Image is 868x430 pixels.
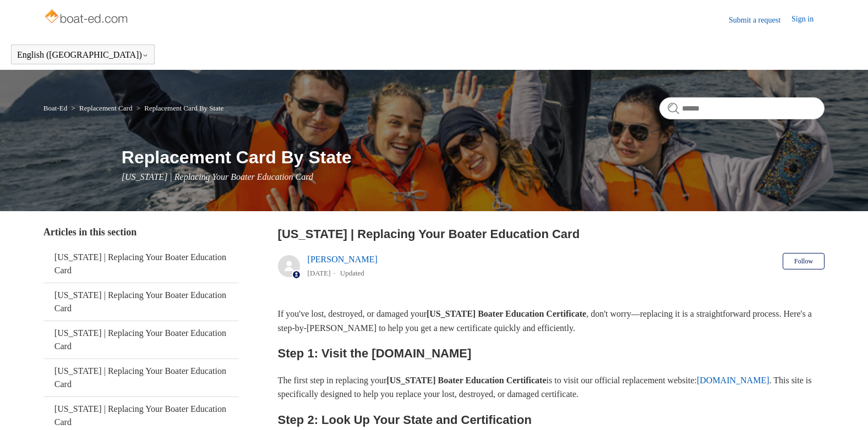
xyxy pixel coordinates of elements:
a: [US_STATE] | Replacing Your Boater Education Card [43,245,239,283]
div: Live chat [831,393,860,422]
img: Boat-Ed Help Center home page [43,7,131,29]
p: If you've lost, destroyed, or damaged your , don't worry—replacing it is a straightforward proces... [278,307,825,335]
a: [US_STATE] | Replacing Your Boater Education Card [43,283,239,321]
a: Submit a request [729,14,791,26]
h2: Mississippi | Replacing Your Boater Education Card [278,225,825,243]
h2: Step 1: Visit the [DOMAIN_NAME] [278,344,825,363]
a: [US_STATE] | Replacing Your Boater Education Card [43,321,239,359]
button: Follow Article [783,253,825,269]
time: 05/22/2024, 08:34 [308,269,331,277]
input: Search [659,97,825,119]
li: Replacement Card [69,104,134,112]
a: [DOMAIN_NAME] [697,376,769,385]
span: [US_STATE] | Replacing Your Boater Education Card [122,172,313,181]
h1: Replacement Card By State [122,144,825,170]
a: Replacement Card [79,104,132,112]
p: The first step in replacing your is to visit our official replacement website: . This site is spe... [278,373,825,401]
h2: Step 2: Look Up Your State and Certification [278,410,825,429]
button: English ([GEOGRAPHIC_DATA]) [17,50,149,60]
span: Articles in this section [43,227,137,238]
li: Replacement Card By State [134,104,224,112]
strong: [US_STATE] Boater Education Certificate [386,376,546,385]
a: [US_STATE] | Replacing Your Boater Education Card [43,359,239,396]
strong: [US_STATE] Boater Education Certificate [427,309,586,318]
a: Boat-Ed [43,104,67,112]
a: Replacement Card By State [144,104,223,112]
a: Sign in [791,13,825,26]
li: Boat-Ed [43,104,69,112]
a: [PERSON_NAME] [308,255,378,264]
li: Updated [340,269,364,277]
